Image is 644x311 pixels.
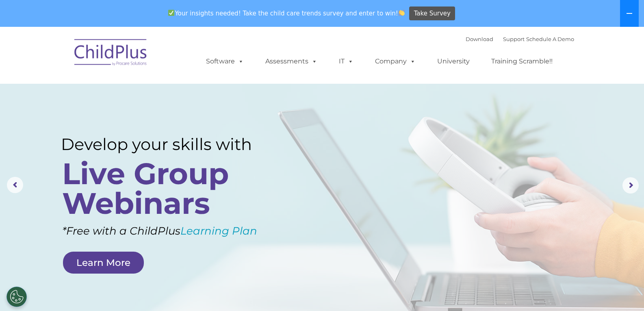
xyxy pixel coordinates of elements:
[113,87,147,93] span: Phone number
[466,36,493,42] a: Download
[257,53,325,70] a: Assessments
[198,53,252,70] a: Software
[168,10,174,16] img: ✅
[180,224,257,237] a: Learning Plan
[113,54,138,60] span: Last name
[7,287,27,307] button: Cookies Settings
[61,135,274,154] rs-layer: Develop your skills with
[429,53,478,70] a: University
[165,5,408,21] span: Your insights needed! Take the child care trends survey and enter to win!
[526,36,574,42] a: Schedule A Demo
[331,53,362,70] a: IT
[62,159,271,218] rs-layer: Live Group Webinars
[466,36,574,42] font: |
[367,53,424,70] a: Company
[409,7,455,21] a: Take Survey
[70,33,152,74] img: ChildPlus by Procare Solutions
[62,222,290,241] rs-layer: *Free with a ChildPlus
[503,36,525,42] a: Support
[414,7,451,21] span: Take Survey
[63,252,144,274] a: Learn More
[483,53,561,70] a: Training Scramble!!
[399,10,405,16] img: 👏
